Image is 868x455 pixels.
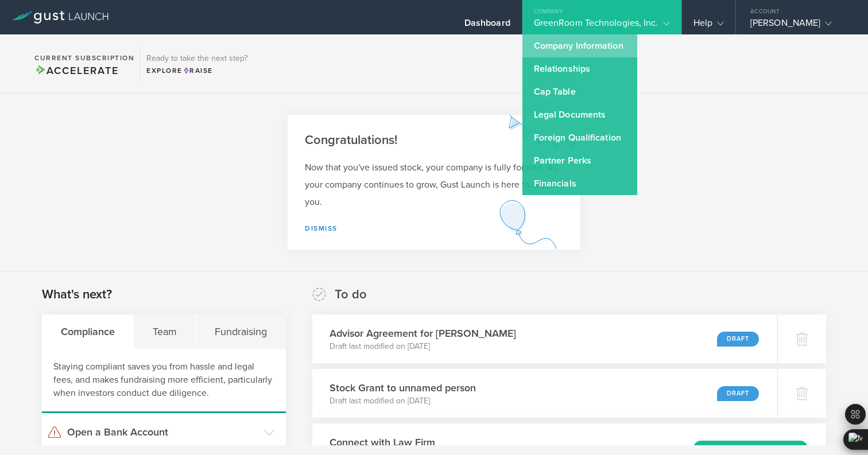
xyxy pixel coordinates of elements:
[305,132,563,149] h2: Congratulations!
[140,46,253,81] div: Ready to take the next step?ExploreRaise
[42,286,112,303] h2: What's next?
[464,17,510,34] div: Dashboard
[330,380,476,395] h3: Stock Grant to unnamed person
[717,386,759,401] div: Draft
[330,395,476,407] p: Draft last modified on [DATE]
[750,17,848,34] div: [PERSON_NAME]
[312,369,777,418] div: Stock Grant to unnamed personDraft last modified on [DATE]Draft
[34,64,118,77] span: Accelerate
[330,435,474,450] h3: Connect with Law Firm
[67,425,258,440] h3: Open a Bank Account
[34,55,134,61] h2: Current Subscription
[330,341,516,352] p: Draft last modified on [DATE]
[305,224,338,232] a: Dismiss
[335,286,367,303] h2: To do
[42,314,134,349] div: Compliance
[693,17,724,34] div: Help
[330,326,516,341] h3: Advisor Agreement for [PERSON_NAME]
[312,314,777,363] div: Advisor Agreement for [PERSON_NAME]Draft last modified on [DATE]Draft
[534,17,670,34] div: GreenRoom Technologies, Inc.
[305,159,563,211] p: Now that you've issued stock, your company is fully formed. As your company continues to grow, Gu...
[146,55,247,63] h3: Ready to take the next step?
[134,314,196,349] div: Team
[183,67,213,75] span: Raise
[196,314,285,349] div: Fundraising
[42,349,286,413] div: Staying compliant saves you from hassle and legal fees, and makes fundraising more efficient, par...
[146,65,247,76] div: Explore
[717,332,759,347] div: Draft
